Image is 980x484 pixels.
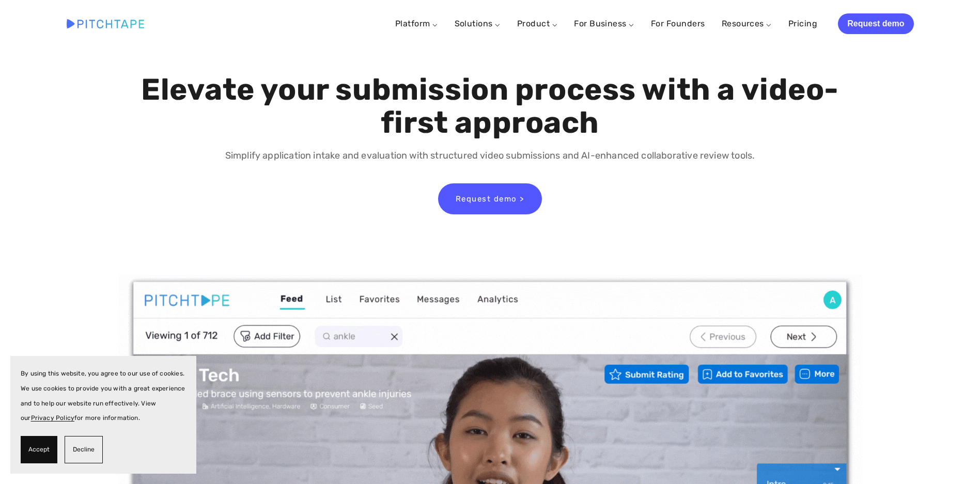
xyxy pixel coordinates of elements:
[65,436,103,463] button: Decline
[395,19,438,28] a: Platform ⌵
[28,442,50,457] span: Accept
[838,13,913,34] a: Request demo
[517,19,557,28] a: Product ⌵
[788,14,817,33] a: Pricing
[651,14,705,33] a: For Founders
[574,19,634,28] a: For Business ⌵
[67,19,144,28] img: Pitchtape | Video Submission Management Software
[138,148,842,163] p: Simplify application intake and evaluation with structured video submissions and AI-enhanced coll...
[31,414,75,421] a: Privacy Policy
[73,442,95,457] span: Decline
[10,356,196,474] section: Cookie banner
[722,19,772,28] a: Resources ⌵
[138,73,842,139] h1: Elevate your submission process with a video-first approach
[455,19,501,28] a: Solutions ⌵
[21,366,186,426] p: By using this website, you agree to our use of cookies. We use cookies to provide you with a grea...
[21,436,57,463] button: Accept
[438,183,542,214] a: Request demo >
